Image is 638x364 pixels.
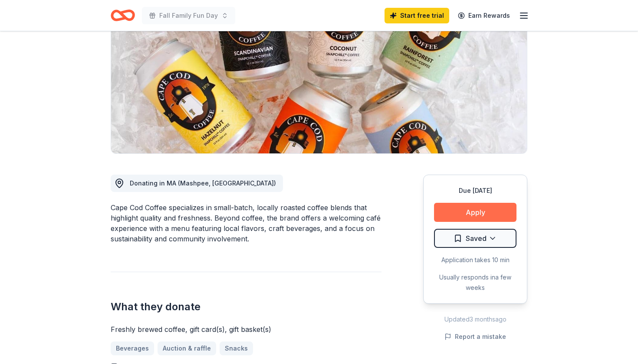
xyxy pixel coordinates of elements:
[423,314,527,325] div: Updated 3 months ago
[453,8,515,23] a: Earn Rewards
[434,255,516,265] div: Application takes 10 min
[158,341,216,355] a: Auction & raffle
[434,203,516,222] button: Apply
[220,341,253,355] a: Snacks
[385,8,449,23] a: Start free trial
[111,324,381,335] div: Freshly brewed coffee, gift card(s), gift basket(s)
[434,229,516,248] button: Saved
[466,233,487,244] span: Saved
[142,7,235,24] button: Fall Family Fun Day
[434,185,516,196] div: Due [DATE]
[434,272,516,293] div: Usually responds in a few weeks
[159,10,218,21] span: Fall Family Fun Day
[444,331,506,342] button: Report a mistake
[111,300,381,314] h2: What they donate
[111,341,154,355] a: Beverages
[111,5,135,26] a: Home
[130,179,276,187] span: Donating in MA (Mashpee, [GEOGRAPHIC_DATA])
[111,202,381,244] div: Cape Cod Coffee specializes in small-batch, locally roasted coffee blends that highlight quality ...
